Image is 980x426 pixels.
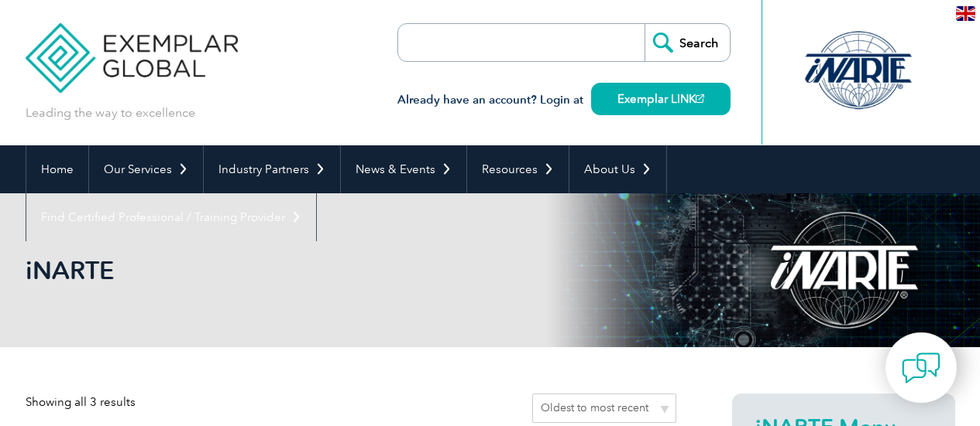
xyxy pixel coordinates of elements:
[204,145,340,193] a: Industry Partners
[26,104,195,121] p: Leading the way to excellence
[26,193,316,241] a: Find Certified Professional / Training Provider
[26,394,136,411] p: Showing all 3 results
[26,255,621,285] h1: iNARTE
[467,145,569,193] a: Resources
[397,90,731,110] h3: Already have an account? Login at
[89,145,203,193] a: Our Services
[26,145,88,193] a: Home
[956,6,975,21] img: en
[645,24,730,61] input: Search
[902,349,940,387] img: contact-chat.png
[696,94,704,103] img: open_square.png
[591,83,731,115] a: Exemplar LINK
[341,145,466,193] a: News & Events
[532,394,676,423] select: Shop order
[569,145,666,193] a: About Us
